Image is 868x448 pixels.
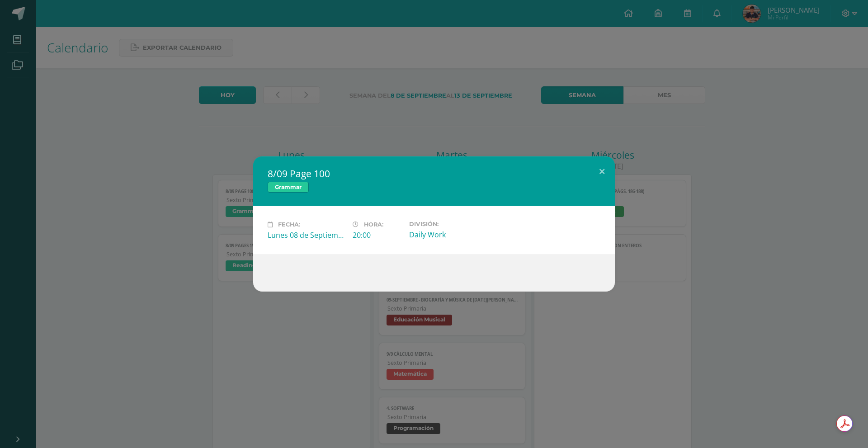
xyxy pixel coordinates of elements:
label: División: [409,221,487,227]
span: Grammar [268,182,309,193]
span: Hora: [364,221,383,228]
div: Daily Work [409,230,487,240]
span: Fecha: [278,221,300,228]
div: Lunes 08 de Septiembre [268,230,345,240]
div: 20:00 [353,230,402,240]
button: Close (Esc) [589,156,615,187]
h2: 8/09 Page 100 [268,167,600,180]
